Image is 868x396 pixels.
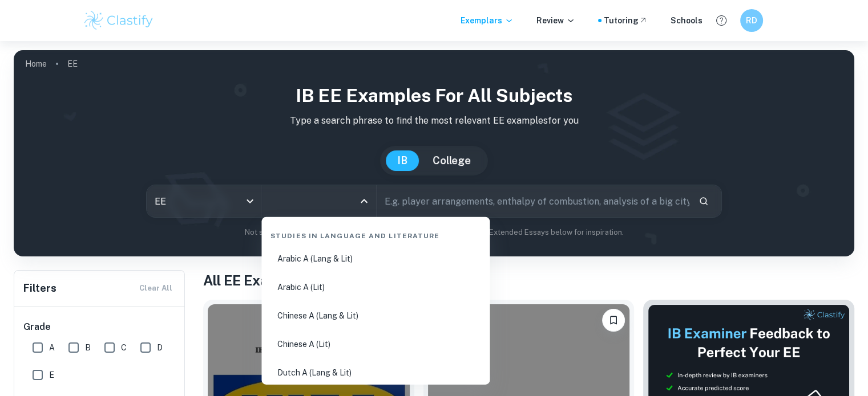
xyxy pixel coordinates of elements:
[421,150,482,171] button: College
[23,82,845,109] h1: IB EE examples for all subjects
[356,193,372,209] button: Close
[49,341,55,354] span: A
[266,360,485,386] li: Dutch A (Lang & Lit)
[266,331,485,357] li: Chinese A (Lit)
[740,9,763,32] button: RD
[83,9,155,32] img: Clastify logo
[386,150,419,171] button: IB
[14,50,854,256] img: profile cover
[121,341,127,354] span: C
[602,309,625,332] button: Bookmark
[266,246,485,272] li: Arabic A (Lang & Lit)
[25,56,47,72] a: Home
[266,303,485,329] li: Chinese A (Lang & Lit)
[712,11,731,30] button: Help and Feedback
[461,14,514,27] p: Exemplars
[67,58,78,70] p: EE
[23,114,845,128] p: Type a search phrase to find the most relevant EE examples for you
[694,191,713,211] button: Search
[536,14,575,27] p: Review
[745,14,758,27] h6: RD
[266,222,485,246] div: Studies in Language and Literature
[23,320,176,334] h6: Grade
[671,14,703,27] a: Schools
[147,185,261,217] div: EE
[604,14,648,27] a: Tutoring
[85,341,91,354] span: B
[49,369,54,381] span: E
[266,274,485,300] li: Arabic A (Lit)
[377,185,689,217] input: E.g. player arrangements, enthalpy of combustion, analysis of a big city...
[23,280,56,296] h6: Filters
[157,341,163,354] span: D
[203,270,854,291] h1: All EE Examples
[23,227,845,238] p: Not sure what to search for? You can always look through our example Extended Essays below for in...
